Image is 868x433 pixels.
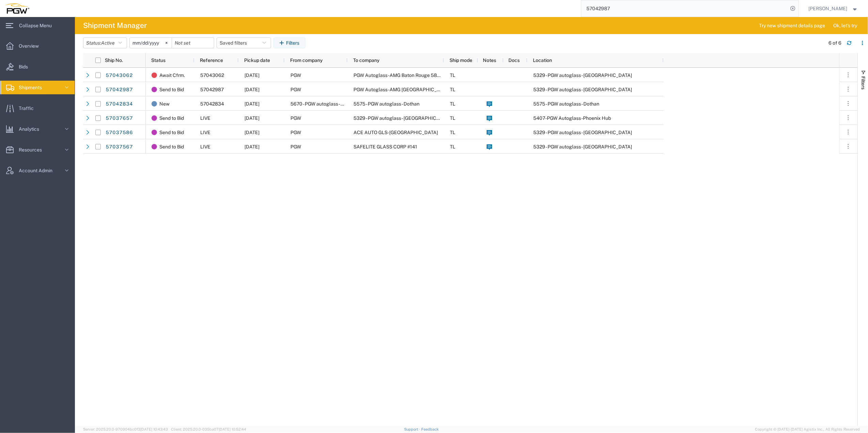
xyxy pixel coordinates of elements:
[827,20,863,31] button: Ok, let's try
[353,144,417,149] span: SAFELITE GLASS CORP #141
[533,87,632,92] span: 5329 - PGW autoglass - Chillicothe
[244,130,259,135] span: 10/10/2025
[0,143,75,157] a: Resources
[808,4,859,13] button: [PERSON_NAME]
[353,58,379,63] span: To company
[151,58,165,63] span: Status
[244,73,259,78] span: 10/08/2025
[861,76,866,90] span: Filters
[19,19,57,32] span: Collapse Menu
[353,101,420,107] span: 5575 - PGW autoglass - Dothan
[83,17,147,34] h4: Shipment Manager
[533,130,632,135] span: 5329 - PGW autoglass - Chillicothe
[105,84,133,95] a: 57042987
[450,144,455,149] span: TL
[105,113,133,124] a: 57037657
[483,58,496,63] span: Notes
[353,87,463,92] span: PGW Autoglass-AMG San Antonio 5805
[533,115,611,121] span: 5407-PGW Autoglass -Phoenix Hub
[83,427,168,431] span: Server: 2025.20.0-970904bc0f3
[105,58,123,63] span: Ship No.
[828,39,841,47] div: 6 of 6
[159,140,184,154] span: Send to Bid
[533,58,552,63] span: Location
[581,0,788,17] input: Search for shipment number, reference number
[0,81,75,94] a: Shipments
[19,143,47,157] span: Resources
[809,5,848,12] span: Ksenia Gushchina-Kerecz
[159,97,170,111] span: New
[159,125,184,140] span: Send to Bid
[5,3,29,14] img: logo
[290,101,389,107] span: 5670 - PGW autoglass - Montgomery
[0,60,75,74] a: Bids
[19,122,44,136] span: Analytics
[19,101,38,115] span: Traffic
[353,130,438,135] span: ACE AUTO GLS-HONOLULU
[244,87,259,92] span: 10/08/2025
[0,39,75,53] a: Overview
[83,37,127,48] button: Status:Active
[450,73,455,78] span: TL
[404,427,421,431] a: Support
[171,427,246,431] span: Client: 2025.20.0-035ba07
[200,101,224,107] span: 57042834
[19,60,33,74] span: Bids
[290,58,322,63] span: From company
[450,130,455,135] span: TL
[0,164,75,177] a: Account Admin
[140,427,168,431] span: [DATE] 10:43:43
[19,164,57,177] span: Account Admin
[290,144,301,149] span: PGW
[244,58,270,63] span: Pickup date
[219,427,246,431] span: [DATE] 10:52:44
[0,122,75,136] a: Analytics
[290,115,301,121] span: PGW
[533,101,599,107] span: 5575 - PGW autoglass - Dothan
[0,101,75,115] a: Traffic
[421,427,439,431] a: Feedback
[353,115,452,121] span: 5329 - PGW autoglass - Chillicothe
[159,68,185,82] span: Await Cfrm.
[755,427,860,432] span: Copyright © [DATE]-[DATE] Agistix Inc., All Rights Reserved
[105,127,133,138] a: 57037586
[172,38,214,48] input: Not set
[200,130,210,135] span: LIVE
[244,101,259,107] span: 10/06/2025
[533,73,632,78] span: 5329 - PGW autoglass - Chillicothe
[449,58,472,63] span: Ship mode
[353,73,442,78] span: PGW Autoglass-AMG Baton Rouge 5818
[290,73,301,78] span: PGW
[450,101,455,107] span: TL
[105,70,133,81] a: 57043062
[200,115,210,121] span: LIVE
[105,142,133,153] a: 57037567
[130,38,172,48] input: Not set
[244,115,259,121] span: 10/09/2025
[200,58,223,63] span: Reference
[200,144,210,149] span: LIVE
[450,87,455,92] span: TL
[759,22,825,29] span: Try new shipment details page
[101,40,115,46] span: Active
[244,144,259,149] span: 10/08/2025
[290,87,301,92] span: PGW
[200,73,224,78] span: 57043062
[19,81,47,94] span: Shipments
[533,144,632,149] span: 5329 - PGW autoglass - Chillicothe
[290,130,301,135] span: PGW
[159,111,184,125] span: Send to Bid
[217,37,271,48] button: Saved filters
[200,87,224,92] span: 57042987
[159,82,184,97] span: Send to Bid
[273,37,305,48] button: Filters
[105,99,133,110] a: 57042834
[450,115,455,121] span: TL
[19,39,44,53] span: Overview
[509,58,520,63] span: Docs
